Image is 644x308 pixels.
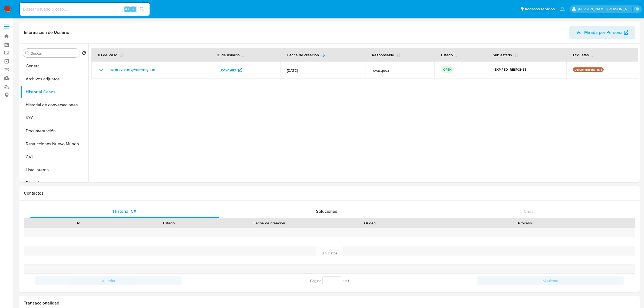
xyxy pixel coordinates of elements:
[127,220,210,226] div: Estado
[477,276,624,285] button: Siguiente
[20,6,150,13] input: Buscar usuario o caso...
[21,163,88,176] button: Lista Interna
[21,86,88,99] button: Historial Casos
[113,208,137,214] span: Historial CX
[24,300,635,306] h1: Transaccionalidad
[348,278,349,283] span: 1
[21,112,88,124] button: KYC
[21,124,88,137] button: Documentación
[316,208,337,214] span: Soluciones
[24,30,69,35] h1: Información de Usuario
[576,26,623,39] span: Ver Mirada por Persona
[25,51,29,55] button: Buscar
[21,137,88,150] button: Restricciones Nuevo Mundo
[21,176,88,189] button: Direcciones
[578,6,633,12] p: roxana.vasquez@mercadolibre.com
[569,26,635,39] button: Ver Mirada por Persona
[310,276,349,285] span: Página de
[21,99,88,112] button: Historial de conversaciones
[21,60,88,73] button: General
[560,7,565,11] a: Notificaciones
[35,276,182,285] button: Anterior
[218,220,321,226] div: Fecha de creación
[132,6,134,12] span: s
[136,5,147,13] button: search-icon
[24,191,635,196] h1: Contactos
[419,220,631,226] div: Proceso
[524,6,555,12] span: Accesos rápidos
[21,73,88,86] button: Archivos adjuntos
[524,208,533,214] span: Chat
[37,220,120,226] div: Id
[21,150,88,163] button: CVU
[82,51,86,57] button: Volver al orden por defecto
[125,6,129,12] span: Alt
[329,220,411,226] div: Origen
[31,51,78,56] input: Buscar
[634,6,640,12] a: Salir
